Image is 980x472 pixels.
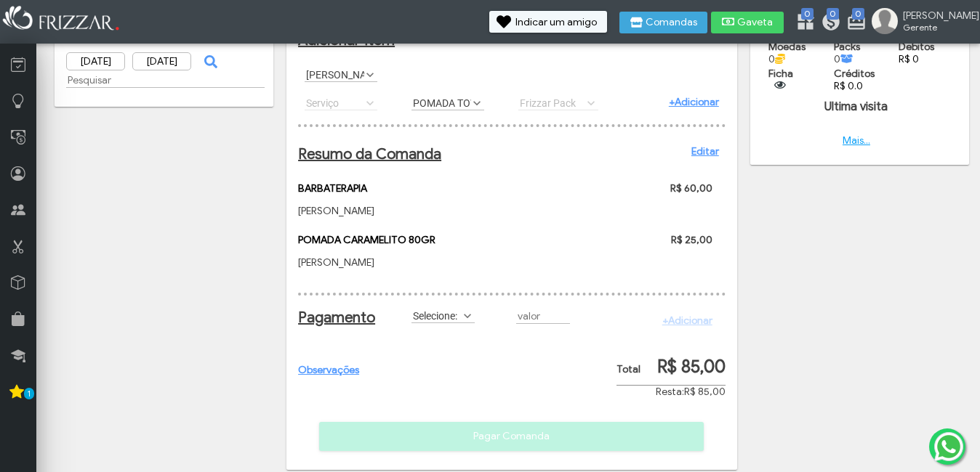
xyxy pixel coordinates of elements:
a: Editar [691,145,719,158]
a: R$ 0 [899,53,919,65]
label: [PERSON_NAME] [305,68,364,81]
span: Gaveta [737,17,774,28]
span: Indicar um amigo [515,17,597,28]
label: Selecione: [411,309,462,322]
span: Gerente [903,22,968,33]
span: Comandas [646,17,697,28]
span: 0 [834,53,854,65]
h2: Resumo da Comanda [298,145,719,163]
p: [PERSON_NAME] [298,205,537,217]
a: +Adicionar [669,96,719,108]
span: Packs [834,41,860,53]
h4: Ultima visita [762,99,951,114]
p: [PERSON_NAME] [298,256,537,269]
span: BARBATERAPIA [298,182,367,195]
a: [PERSON_NAME] Gerente [872,8,973,37]
img: whatsapp.png [931,429,966,464]
span: Debitos [899,41,934,53]
button: ui-button [768,80,790,91]
input: Pesquisar [66,73,265,88]
span: 0 [801,8,814,20]
a: 0 [795,12,810,35]
h2: Pagamento [298,309,361,327]
span: Ficha [768,68,793,80]
a: Observações [298,364,359,376]
span: [PERSON_NAME] [903,9,968,22]
span: Total [616,363,640,375]
span: Moedas [768,41,806,53]
input: valor [516,309,570,324]
button: Comandas [619,12,707,33]
span: 0 [827,8,839,20]
span: 0 [852,8,864,20]
span: R$ 25,00 [671,234,712,246]
input: Data Final [132,52,191,70]
button: ui-button [198,51,220,73]
a: R$ 0.0 [834,80,863,92]
a: 0 [821,12,835,35]
span: 0 [768,53,785,65]
label: POMADA TOWER 80GR [411,96,471,110]
span: 1 [24,388,34,399]
span: R$ 85,00 [684,386,726,398]
div: Resta: [616,386,726,398]
a: 0 [846,12,861,35]
span: R$ 60,00 [670,182,712,195]
span: POMADA CARAMELITO 80GR [298,234,435,246]
span: Créditos [834,68,875,80]
button: Indicar um amigo [489,11,607,33]
span: R$ 85,00 [657,356,726,378]
button: Gaveta [711,12,784,33]
span: ui-button [209,51,210,73]
a: Mais... [843,134,870,147]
